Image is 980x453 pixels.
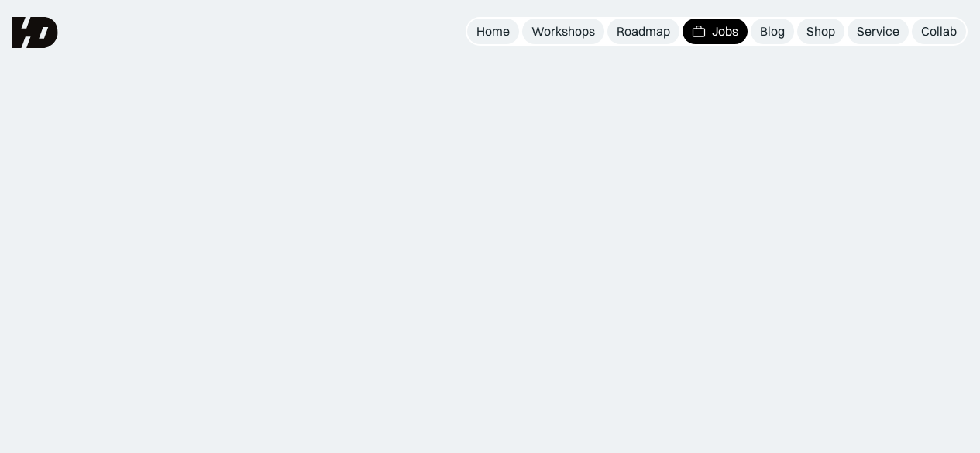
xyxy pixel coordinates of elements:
div: Shop [806,23,835,39]
div: Home [476,23,510,39]
a: Collab [912,19,966,44]
a: Service [848,19,909,44]
div: Jobs [712,23,738,39]
div: Service [857,23,899,39]
a: Shop [797,19,844,44]
a: Roadmap [607,19,679,44]
div: Workshops [531,23,595,39]
a: Jobs [683,19,748,44]
a: Home [467,19,519,44]
div: Collab [921,23,957,39]
a: Blog [751,19,794,44]
a: Workshops [522,19,604,44]
div: Blog [760,23,785,39]
div: Roadmap [617,23,670,39]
